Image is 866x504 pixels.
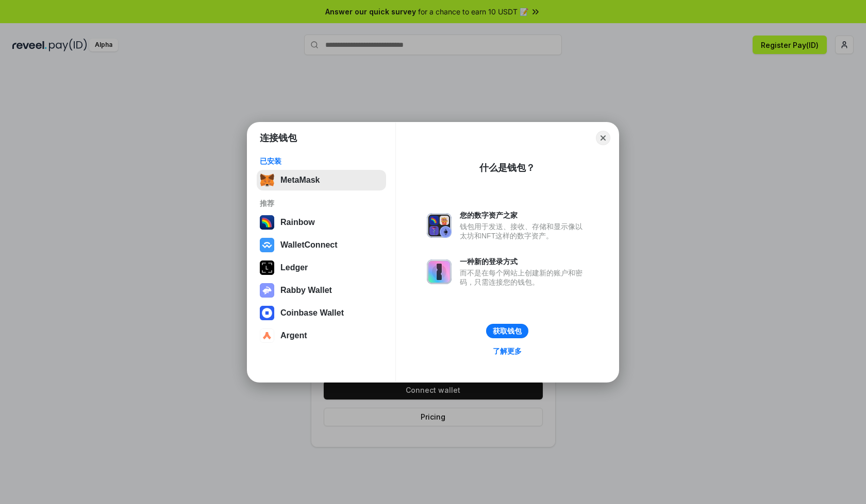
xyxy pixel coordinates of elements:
[260,215,274,230] img: svg+xml,%3Csvg%20width%3D%22120%22%20height%3D%22120%22%20viewBox%3D%220%200%20120%20120%22%20fil...
[479,162,535,174] div: 什么是钱包？
[260,238,274,252] img: svg+xml,%3Csvg%20width%3D%2228%22%20height%3D%2228%22%20viewBox%3D%220%200%2028%2028%22%20fill%3D...
[460,222,588,240] div: 钱包用于发送、接收、存储和显示像以太坊和NFT这样的数字资产。
[260,283,274,298] img: svg+xml,%3Csvg%20xmlns%3D%22http%3A%2F%2Fwww.w3.org%2F2000%2Fsvg%22%20fill%3D%22none%22%20viewBox...
[260,157,383,166] div: 已安装
[257,235,386,255] button: WalletConnect
[280,308,344,318] div: Coinbase Wallet
[257,325,386,346] button: Argent
[280,286,332,295] div: Rabby Wallet
[260,173,274,187] img: svg+xml,%3Csvg%20fill%3D%22none%22%20height%3D%2233%22%20viewBox%3D%220%200%2035%2033%22%20width%...
[257,280,386,301] button: Rabby Wallet
[280,218,315,227] div: Rainbow
[487,344,528,358] a: 了解更多
[257,257,386,278] button: Ledger
[596,131,610,145] button: Close
[260,132,297,144] h1: 连接钱包
[280,176,320,185] div: MetaMask
[260,306,274,320] img: svg+xml,%3Csvg%20width%3D%2228%22%20height%3D%2228%22%20viewBox%3D%220%200%2028%2028%22%20fill%3D...
[280,240,338,250] div: WalletConnect
[280,331,307,340] div: Argent
[460,257,588,266] div: 一种新的登录方式
[460,211,588,220] div: 您的数字资产之家
[493,346,522,356] div: 了解更多
[460,268,588,287] div: 而不是在每个网站上创建新的账户和密码，只需连接您的钱包。
[493,326,522,336] div: 获取钱包
[260,199,383,208] div: 推荐
[260,328,274,343] img: svg+xml,%3Csvg%20width%3D%2228%22%20height%3D%2228%22%20viewBox%3D%220%200%2028%2028%22%20fill%3D...
[427,213,452,238] img: svg+xml,%3Csvg%20xmlns%3D%22http%3A%2F%2Fwww.w3.org%2F2000%2Fsvg%22%20fill%3D%22none%22%20viewBox...
[257,212,386,233] button: Rainbow
[260,260,274,275] img: svg+xml,%3Csvg%20xmlns%3D%22http%3A%2F%2Fwww.w3.org%2F2000%2Fsvg%22%20width%3D%2228%22%20height%3...
[486,324,528,338] button: 获取钱包
[257,170,386,190] button: MetaMask
[280,263,308,272] div: Ledger
[257,303,386,323] button: Coinbase Wallet
[427,259,452,284] img: svg+xml,%3Csvg%20xmlns%3D%22http%3A%2F%2Fwww.w3.org%2F2000%2Fsvg%22%20fill%3D%22none%22%20viewBox...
